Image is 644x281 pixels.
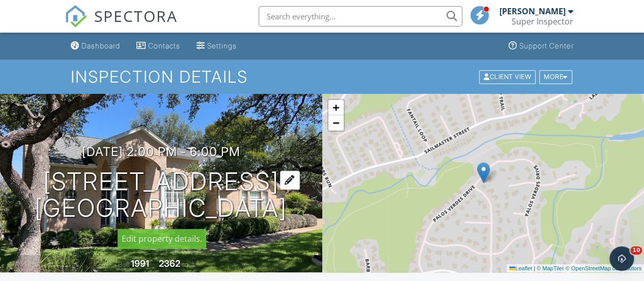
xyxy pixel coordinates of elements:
[94,5,178,27] span: SPECTORA
[259,6,462,27] input: Search everything...
[519,41,574,50] div: Support Center
[609,246,634,271] iframe: Intercom live chat
[207,41,237,50] div: Settings
[148,41,180,50] div: Contacts
[505,37,578,56] a: Support Center
[82,145,240,159] h3: [DATE] 2:00 pm - 6:00 pm
[630,246,642,254] span: 10
[566,265,641,271] a: © OpenStreetMap contributors
[332,101,339,114] span: +
[477,162,490,183] img: Marker
[182,261,196,268] span: sq. ft.
[539,70,572,84] div: More
[71,68,573,86] h1: Inspection Details
[118,261,129,268] span: Built
[328,115,344,131] a: Zoom out
[479,70,536,84] div: Client View
[192,37,241,56] a: Settings
[67,37,124,56] a: Dashboard
[159,258,180,269] div: 2362
[65,14,178,35] a: SPECTORA
[35,168,287,222] h1: [STREET_ADDRESS] [GEOGRAPHIC_DATA]
[131,258,149,269] div: 1991
[478,72,538,80] a: Client View
[65,5,87,28] img: The Best Home Inspection Software - Spectora
[328,100,344,115] a: Zoom in
[534,265,535,271] span: |
[512,16,573,27] div: Super Inspector
[332,116,339,129] span: −
[81,41,120,50] div: Dashboard
[509,265,532,271] a: Leaflet
[499,6,566,16] div: [PERSON_NAME]
[132,37,184,56] a: Contacts
[537,265,564,271] a: © MapTiler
